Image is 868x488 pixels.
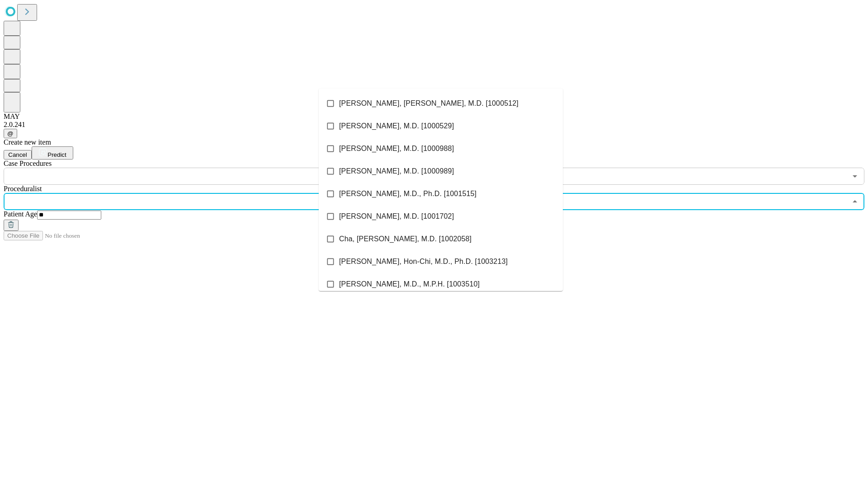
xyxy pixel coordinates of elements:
[339,256,508,267] span: [PERSON_NAME], Hon-Chi, M.D., Ph.D. [1003213]
[849,195,861,208] button: Close
[339,143,454,154] span: [PERSON_NAME], M.D. [1000988]
[339,121,454,131] span: [PERSON_NAME], M.D. [1000529]
[339,211,454,222] span: [PERSON_NAME], M.D. [1001702]
[4,113,864,121] div: MAY
[4,138,51,146] span: Create new item
[339,234,472,244] span: Cha, [PERSON_NAME], M.D. [1002058]
[339,188,476,199] span: [PERSON_NAME], M.D., Ph.D. [1001515]
[4,150,32,160] button: Cancel
[339,279,480,290] span: [PERSON_NAME], M.D., M.P.H. [1003510]
[4,121,864,129] div: 2.0.241
[8,151,27,158] span: Cancel
[339,166,454,177] span: [PERSON_NAME], M.D. [1000989]
[4,160,52,167] span: Scheduled Procedure
[339,98,519,109] span: [PERSON_NAME], [PERSON_NAME], M.D. [1000512]
[7,130,14,137] span: @
[4,129,17,138] button: @
[849,170,861,183] button: Open
[4,210,37,218] span: Patient Age
[32,146,73,160] button: Predict
[47,151,66,158] span: Predict
[4,185,42,192] span: Proceduralist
